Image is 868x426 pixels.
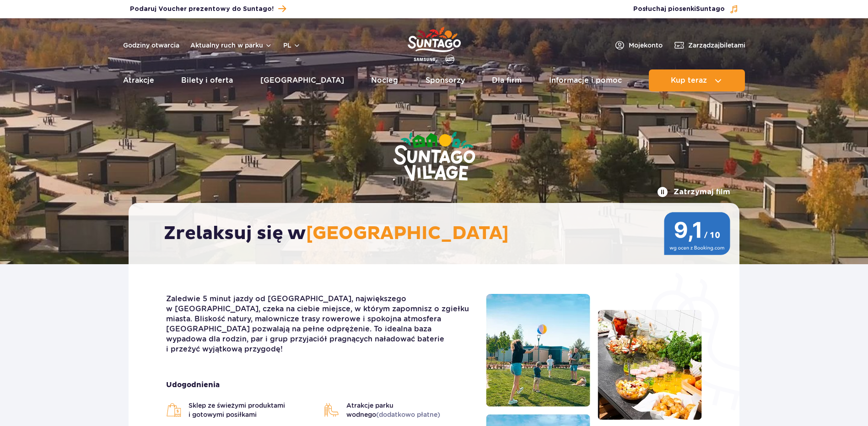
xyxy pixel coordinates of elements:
span: (dodatkowo płatne) [376,411,440,418]
button: Posłuchaj piosenkiSuntago [633,5,739,14]
a: Dla firm [492,69,522,91]
strong: Udogodnienia [166,380,472,390]
span: Posłuchaj piosenki [633,5,725,14]
a: Nocleg [371,69,398,91]
span: Sklep ze świeżymi produktami i gotowymi posiłkami [189,401,315,419]
button: Kup teraz [649,69,745,91]
a: Atrakcje [123,69,154,91]
button: pl [283,41,301,50]
a: Sponsorzy [426,69,465,91]
a: Zarządzajbiletami [674,40,745,51]
img: Suntago Village [356,96,512,218]
span: Atrakcje parku wodnego [346,401,473,419]
img: 9,1/10 wg ocen z Booking.com [664,212,730,255]
a: Godziny otwarcia [123,41,179,50]
span: Moje konto [629,41,663,50]
a: Informacje i pomoc [549,69,622,91]
span: Kup teraz [671,76,707,85]
button: Zatrzymaj film [657,186,730,197]
span: [GEOGRAPHIC_DATA] [306,222,509,245]
button: Aktualny ruch w parku [190,42,272,49]
p: Zaledwie 5 minut jazdy od [GEOGRAPHIC_DATA], największego w [GEOGRAPHIC_DATA], czeka na ciebie mi... [166,294,472,354]
a: [GEOGRAPHIC_DATA] [260,69,344,91]
a: Mojekonto [614,40,663,51]
span: Podaruj Voucher prezentowy do Suntago! [130,5,274,14]
a: Podaruj Voucher prezentowy do Suntago! [130,3,286,15]
h2: Zrelaksuj się w [164,222,713,245]
a: Bilety i oferta [181,69,233,91]
span: Suntago [696,6,725,12]
a: Park of Poland [408,23,461,65]
span: Zarządzaj biletami [688,41,745,50]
